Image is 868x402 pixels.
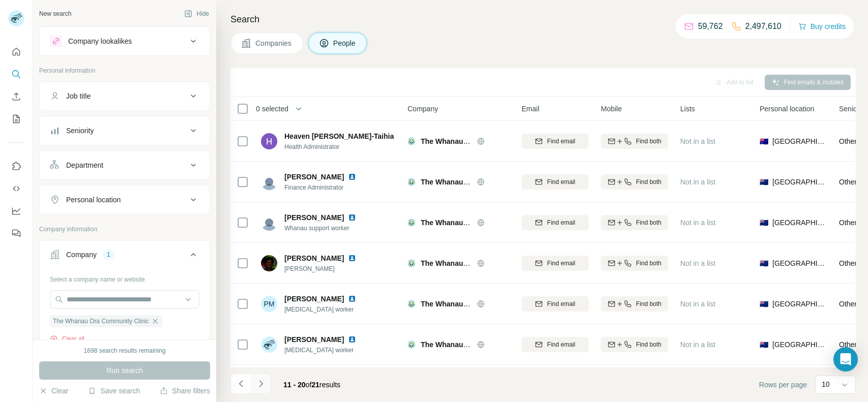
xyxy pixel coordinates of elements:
span: 🇳🇿 [760,339,768,350]
span: Lists [680,104,695,114]
span: [GEOGRAPHIC_DATA] [772,339,827,350]
button: My lists [8,110,24,128]
button: Find both [601,174,668,190]
p: 2,497,610 [745,20,782,33]
span: 🇦🇺 [760,136,768,146]
button: Job title [40,84,210,108]
div: Select a company name or website [50,271,199,284]
span: Find email [547,340,575,349]
button: Find both [601,296,668,312]
img: LinkedIn logo [348,254,356,262]
button: Find email [522,337,589,352]
span: Company [408,104,438,114]
button: Clear [39,386,68,396]
span: 0 selected [256,104,288,114]
button: Navigate to previous page [230,374,251,394]
span: Find both [636,340,661,349]
span: Personal location [760,104,814,114]
div: Open Intercom Messenger [833,347,858,372]
img: LinkedIn logo [348,335,356,344]
button: Hide [177,6,216,21]
button: Find email [522,215,589,230]
span: Find email [547,137,575,146]
span: The Whanau Ora Community Clinic [421,300,540,308]
div: Job title [66,91,91,101]
span: of [306,381,312,389]
span: Other [839,341,857,349]
span: Other [839,300,857,308]
button: Find both [601,134,668,149]
span: The Whanau Ora Community Clinic [421,219,540,227]
span: Health Administrator [284,142,396,151]
span: Email [522,104,539,114]
span: Not in a list [680,219,715,227]
span: Seniority [839,104,866,114]
h4: Search [230,12,856,26]
button: Feedback [8,224,24,242]
span: Find email [547,259,575,268]
button: Find email [522,296,589,312]
span: Find both [636,218,661,227]
span: The Whanau Ora Community Clinic [421,137,540,145]
button: Quick start [8,43,24,61]
button: Seniority [40,118,210,143]
span: Not in a list [680,300,715,308]
button: Company1 [40,242,210,271]
img: LinkedIn logo [348,173,356,181]
span: Find both [636,137,661,146]
span: Not in a list [680,341,715,349]
span: The Whanau Ora Community Clinic [421,259,540,267]
img: Avatar [261,133,277,149]
span: [PERSON_NAME] [284,253,344,263]
button: Find both [601,337,668,352]
img: Avatar [261,336,277,353]
button: Use Surfe API [8,179,24,198]
img: LinkedIn logo [348,295,356,303]
div: PM [261,296,277,312]
span: [PERSON_NAME] [284,212,344,223]
button: Buy credits [798,19,846,34]
span: 11 - 20 [283,381,306,389]
button: Find both [601,215,668,230]
span: Companies [255,38,293,48]
img: LinkedIn logo [348,213,356,222]
img: Logo of The Whanau Ora Community Clinic [408,341,416,349]
span: Mobile [601,104,622,114]
img: Logo of The Whanau Ora Community Clinic [408,178,416,186]
span: Find both [636,299,661,308]
button: Find email [522,256,589,271]
span: Find both [636,177,661,187]
span: [GEOGRAPHIC_DATA] [772,136,827,146]
p: Personal information [39,66,210,75]
div: Personal location [66,195,121,205]
span: People [333,38,357,48]
button: Personal location [40,188,210,212]
span: Other [839,259,857,267]
span: Rows per page [759,380,807,390]
button: Save search [88,386,140,396]
span: 🇳🇿 [760,218,768,228]
span: Find both [636,259,661,268]
p: 59,762 [698,20,723,33]
span: 21 [311,381,320,389]
span: Not in a list [680,137,715,145]
span: [GEOGRAPHIC_DATA] [772,177,827,187]
img: Logo of The Whanau Ora Community Clinic [408,219,416,227]
p: Company information [39,225,210,234]
span: results [283,381,340,389]
div: Company [66,250,97,260]
button: Company lookalikes [40,29,210,53]
button: Use Surfe on LinkedIn [8,157,24,175]
span: [PERSON_NAME] [284,334,344,345]
button: Navigate to next page [251,374,271,394]
span: Other [839,219,857,227]
span: [GEOGRAPHIC_DATA] [772,299,827,309]
span: The Whanau Ora Community Clinic [53,317,149,326]
button: Enrich CSV [8,87,24,106]
span: The Whanau Ora Community Clinic [421,341,540,349]
img: Logo of The Whanau Ora Community Clinic [408,259,416,267]
div: Seniority [66,126,94,136]
div: Department [66,160,103,170]
span: Heaven [PERSON_NAME]-Taihia [284,131,394,141]
span: [PERSON_NAME] [284,264,368,273]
